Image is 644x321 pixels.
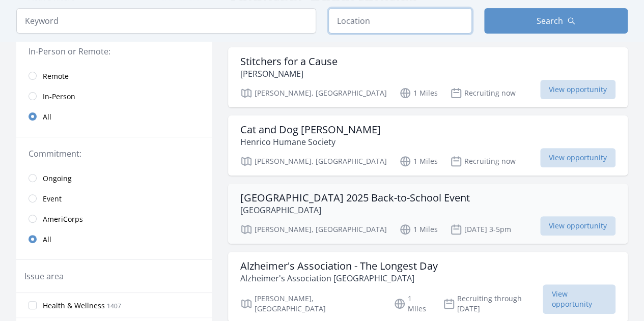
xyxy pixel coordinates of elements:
[540,216,615,236] span: View opportunity
[399,223,438,236] p: 1 Miles
[240,136,381,148] p: Henrico Humane Society
[16,86,212,106] a: In-Person
[394,294,431,314] p: 1 Miles
[16,209,212,229] a: AmeriCorps
[240,87,387,99] p: [PERSON_NAME], [GEOGRAPHIC_DATA]
[240,55,338,68] h3: Stitchers for a Cause
[540,148,615,167] span: View opportunity
[16,106,212,127] a: All
[43,173,72,184] span: Ongoing
[240,124,381,136] h3: Cat and Dog [PERSON_NAME]
[240,223,387,236] p: [PERSON_NAME], [GEOGRAPHIC_DATA]
[16,188,212,209] a: Event
[240,294,381,314] p: [PERSON_NAME], [GEOGRAPHIC_DATA]
[450,223,511,236] p: [DATE] 3-5pm
[240,155,387,167] p: [PERSON_NAME], [GEOGRAPHIC_DATA]
[484,8,628,34] button: Search
[228,184,628,244] a: [GEOGRAPHIC_DATA] 2025 Back-to-School Event [GEOGRAPHIC_DATA] [PERSON_NAME], [GEOGRAPHIC_DATA] 1 ...
[29,45,200,57] legend: In-Person or Remote:
[43,235,51,245] span: All
[228,115,628,176] a: Cat and Dog [PERSON_NAME] Henrico Humane Society [PERSON_NAME], [GEOGRAPHIC_DATA] 1 Miles Recruit...
[240,260,438,272] h3: Alzheimer's Association - The Longest Day
[16,168,212,188] a: Ongoing
[16,8,316,34] input: Keyword
[240,68,338,80] p: [PERSON_NAME]
[228,47,628,107] a: Stitchers for a Cause [PERSON_NAME] [PERSON_NAME], [GEOGRAPHIC_DATA] 1 Miles Recruiting now View ...
[24,270,64,282] legend: Issue area
[537,15,563,27] span: Search
[328,8,472,34] input: Location
[240,192,470,204] h3: [GEOGRAPHIC_DATA] 2025 Back-to-School Event
[443,294,543,314] p: Recruiting through [DATE]
[43,214,83,224] span: AmeriCorps
[43,301,105,311] span: Health & Wellness
[450,87,516,99] p: Recruiting now
[240,204,470,216] p: [GEOGRAPHIC_DATA]
[399,87,438,99] p: 1 Miles
[43,194,62,204] span: Event
[107,302,121,310] span: 1407
[43,92,75,102] span: In-Person
[16,66,212,86] a: Remote
[29,301,37,309] input: Health & Wellness 1407
[543,284,615,314] span: View opportunity
[43,71,69,81] span: Remote
[29,148,200,160] legend: Commitment:
[540,80,615,99] span: View opportunity
[240,272,438,284] p: Alzheimer's Association [GEOGRAPHIC_DATA]
[43,112,51,122] span: All
[16,229,212,249] a: All
[399,155,438,167] p: 1 Miles
[450,155,516,167] p: Recruiting now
